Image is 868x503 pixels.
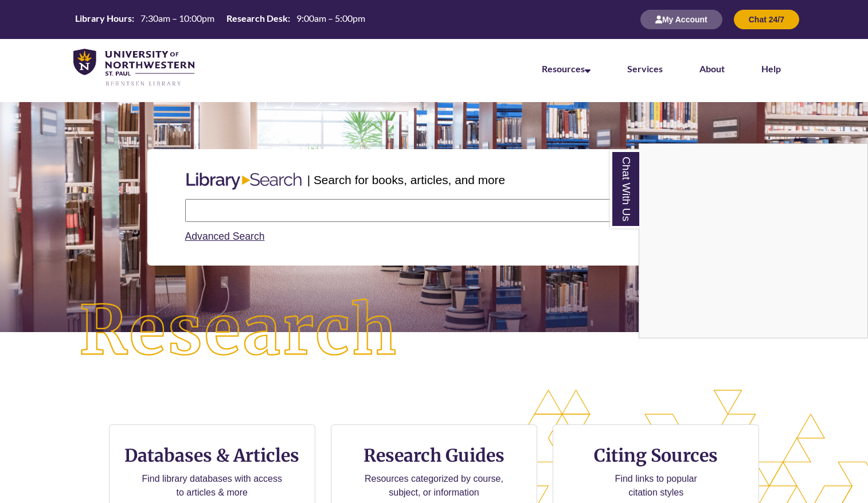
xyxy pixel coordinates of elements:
div: Chat With Us [639,143,868,338]
a: Services [627,63,663,74]
img: UNWSP Library Logo [73,49,194,87]
a: Help [761,63,781,74]
iframe: Chat Widget [639,144,867,338]
a: About [699,63,725,74]
a: Resources [542,63,591,74]
a: Chat With Us [610,150,639,228]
